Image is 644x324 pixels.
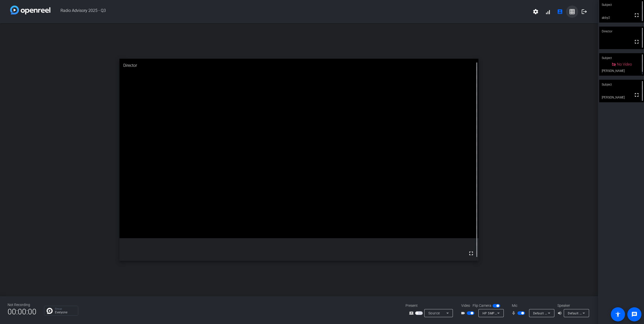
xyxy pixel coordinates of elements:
[119,59,478,72] div: Director
[409,310,415,316] mat-icon: screen_share_outline
[8,302,36,308] div: Not Recording
[50,6,530,18] span: Radio Advisory 2025 - Q3
[634,12,640,18] mat-icon: fullscreen
[569,9,575,15] mat-icon: grid_on
[461,310,467,316] mat-icon: videocam_outline
[599,27,644,36] div: Director
[557,303,588,308] div: Speaker
[473,303,491,308] span: Flip Camera
[55,308,75,310] p: Group
[482,311,526,315] span: HP 5MP Camera (05c8:082f)
[634,92,640,98] mat-icon: fullscreen
[406,303,456,308] div: Present
[507,303,557,308] div: Mic
[631,311,637,317] mat-icon: message
[461,303,470,308] span: Video
[10,6,50,14] img: white-gradient.svg
[533,311,601,315] span: Default - Microphone (Yeti Stereo Microphone)
[599,53,644,63] div: Subject
[428,311,440,315] span: Source
[599,80,644,89] div: Subject
[581,9,587,15] mat-icon: logout
[557,310,563,316] mat-icon: volume_up
[533,9,539,15] mat-icon: settings
[542,6,554,18] button: signal_cellular_alt
[557,9,563,15] mat-icon: account_box
[617,62,632,67] span: No Video
[511,310,517,316] mat-icon: mic_none
[615,311,621,317] mat-icon: accessibility
[47,308,53,314] img: Chat Icon
[8,306,36,318] span: 00:00:00
[55,311,75,314] p: Everyone
[468,250,474,256] mat-icon: fullscreen
[568,311,632,315] span: Default - Speakers (Yeti Stereo Microphone)
[634,39,640,45] mat-icon: fullscreen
